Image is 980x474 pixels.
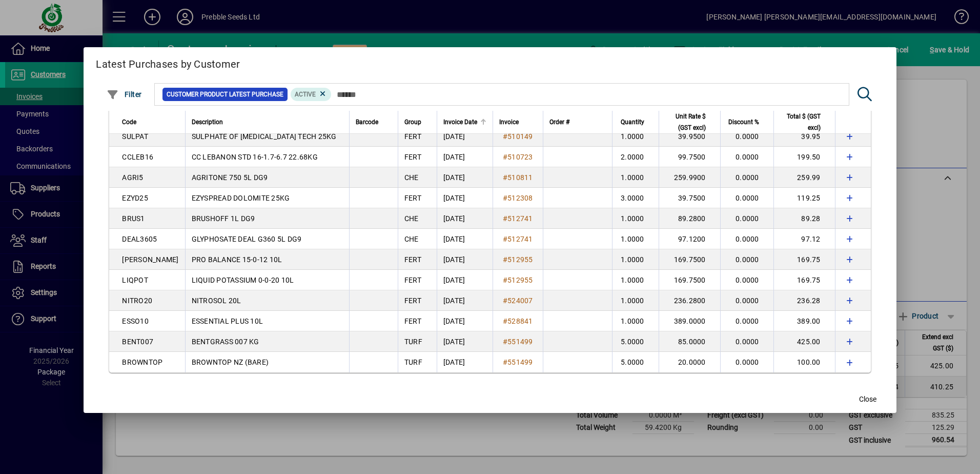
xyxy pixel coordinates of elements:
span: BENT007 [122,338,153,346]
span: [PERSON_NAME] [122,255,178,264]
span: Filter [107,90,142,98]
td: 1.0000 [612,126,659,147]
div: Total $ (GST excl) [780,111,830,133]
span: Order # [549,116,569,128]
td: 169.7500 [659,270,720,290]
span: NITRO20 [122,297,152,305]
div: Order # [549,116,606,128]
span: 551499 [507,358,533,366]
div: Invoice Date [443,116,486,128]
span: CCLEB16 [122,153,153,161]
td: 89.28 [773,208,835,229]
span: BRUS1 [122,214,145,223]
td: 259.99 [773,167,835,188]
span: Quantity [621,116,644,128]
a: #528841 [499,315,537,327]
td: 39.9500 [659,126,720,147]
td: [DATE] [437,147,493,167]
td: 5.0000 [612,331,659,352]
td: 1.0000 [612,311,659,331]
span: BROWNTOP NZ (BARE) [192,358,269,366]
span: CHE [404,173,419,182]
span: # [503,317,507,325]
td: 0.0000 [720,188,773,208]
a: #510723 [499,151,537,163]
span: # [503,338,507,346]
span: DEAL3605 [122,235,157,243]
span: # [503,153,507,161]
td: 169.7500 [659,249,720,270]
mat-chip: Product Activation Status: Active [291,88,332,101]
span: # [503,214,507,223]
td: 236.2800 [659,290,720,311]
a: #551499 [499,336,537,347]
span: 510811 [507,173,533,182]
span: 510723 [507,153,533,161]
span: FERT [404,317,421,325]
span: Customer Product Latest Purchase [167,89,283,100]
span: EZYD25 [122,194,148,202]
a: #512308 [499,192,537,204]
span: FERT [404,132,421,141]
td: 0.0000 [720,290,773,311]
td: 169.75 [773,249,835,270]
span: 512955 [507,276,533,284]
span: 551499 [507,338,533,346]
td: 39.95 [773,126,835,147]
td: 119.25 [773,188,835,208]
td: 0.0000 [720,311,773,331]
span: BENTGRASS 007 KG [192,338,259,346]
span: AGRITONE 750 5L DG9 [192,173,268,182]
td: 85.0000 [659,331,720,352]
td: 99.7500 [659,147,720,167]
a: #510149 [499,131,537,142]
span: 512955 [507,255,533,264]
span: # [503,255,507,264]
span: # [503,235,507,243]
td: [DATE] [437,270,493,290]
td: 0.0000 [720,270,773,290]
td: 5.0000 [612,352,659,372]
span: Active [295,91,316,98]
span: 512308 [507,194,533,202]
span: # [503,297,507,305]
td: [DATE] [437,290,493,311]
td: 97.12 [773,229,835,249]
a: #512741 [499,233,537,245]
span: CC LEBANON STD 16-1.7-6.7 22.68KG [192,153,318,161]
td: 3.0000 [612,188,659,208]
span: Invoice Date [443,116,477,128]
a: #551499 [499,357,537,368]
span: Unit Rate $ (GST excl) [665,111,706,133]
span: # [503,276,507,284]
span: SULPHATE OF [MEDICAL_DATA] TECH 25KG [192,132,337,141]
td: 89.2800 [659,208,720,229]
td: 259.9900 [659,167,720,188]
span: 524007 [507,297,533,305]
td: [DATE] [437,167,493,188]
div: Quantity [619,116,654,128]
span: FERT [404,255,421,264]
td: 425.00 [773,331,835,352]
td: 389.00 [773,311,835,331]
span: AGRI5 [122,173,143,182]
span: FERT [404,297,421,305]
span: ESSO10 [122,317,149,325]
a: #512741 [499,213,537,224]
span: Description [192,116,223,128]
a: #512955 [499,274,537,286]
span: Invoice [499,116,519,128]
td: 0.0000 [720,167,773,188]
td: 0.0000 [720,249,773,270]
td: [DATE] [437,208,493,229]
td: [DATE] [437,188,493,208]
td: 1.0000 [612,229,659,249]
td: 0.0000 [720,208,773,229]
span: # [503,132,507,141]
span: NITROSOL 20L [192,297,241,305]
div: Description [192,116,343,128]
button: Close [851,390,884,409]
span: Close [859,394,876,405]
td: 0.0000 [720,229,773,249]
span: BROWNTOP [122,358,162,366]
